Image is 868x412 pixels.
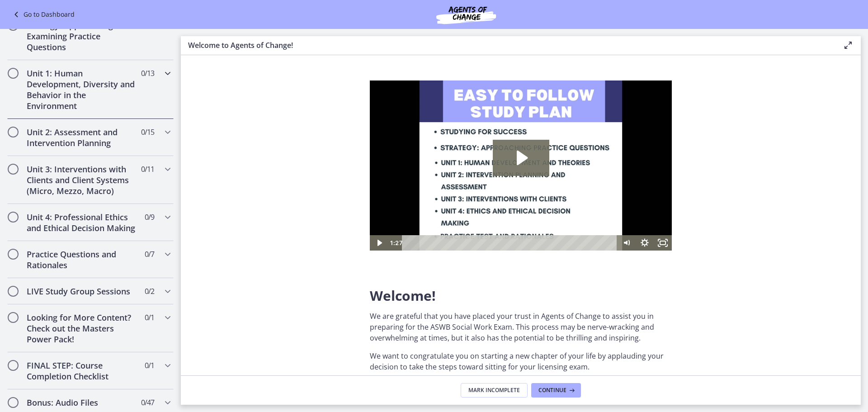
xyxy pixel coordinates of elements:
span: 0 / 9 [145,212,154,223]
h2: FINAL STEP: Course Completion Checklist [27,360,137,382]
button: Show settings menu [266,155,284,170]
h3: Welcome to Agents of Change! [188,40,828,51]
p: We want to congratulate you on starting a new chapter of your life by applauding your decision to... [370,350,672,372]
h2: Practice Questions and Rationales [27,249,137,270]
h2: Looking for More Content? Check out the Masters Power Pack! [27,312,137,345]
div: Playbar [39,155,243,170]
button: Mute [248,155,266,170]
span: Mark Incomplete [468,387,520,394]
img: Agents of Change [412,4,520,25]
span: 0 / 15 [141,127,154,137]
h2: Strategy: Approaching and Examining Practice Questions [27,20,137,52]
span: Continue [538,387,566,394]
a: Go to Dashboard [11,9,75,20]
h2: Bonus: Audio Files [27,397,137,408]
button: Mark Incomplete [461,383,528,398]
span: 0 / 1 [145,360,154,371]
button: Continue [531,383,581,398]
button: Fullscreen [284,155,302,170]
span: 0 / 7 [145,249,154,260]
span: 0 / 11 [141,164,154,175]
span: 0 / 47 [141,397,154,408]
h2: LIVE Study Group Sessions [27,286,137,297]
p: We are grateful that you have placed your trust in Agents of Change to assist you in preparing fo... [370,311,672,343]
span: 0 / 13 [141,68,154,79]
h2: Unit 4: Professional Ethics and Ethical Decision Making [27,212,137,233]
h2: Unit 1: Human Development, Diversity and Behavior in the Environment [27,68,137,111]
span: 0 / 1 [145,312,154,323]
button: Play Video: c1o6hcmjueu5qasqsu00.mp4 [123,59,179,95]
h2: Unit 3: Interventions with Clients and Client Systems (Micro, Mezzo, Macro) [27,164,137,196]
span: Welcome! [370,286,436,305]
span: 0 / 2 [145,286,154,297]
h2: Unit 2: Assessment and Intervention Planning [27,127,137,148]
